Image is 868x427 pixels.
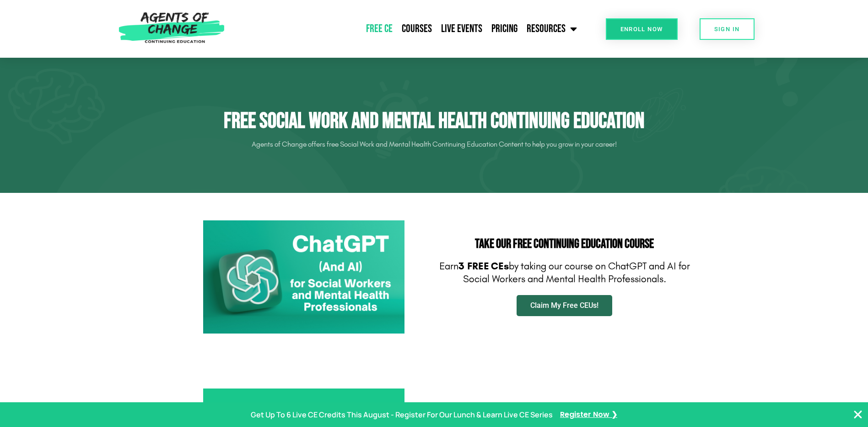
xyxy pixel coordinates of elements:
a: Register Now ❯ [560,408,617,422]
p: Agents of Change offers free Social Work and Mental Health Continuing Education Content to help y... [178,137,690,152]
a: SIGN IN [700,18,755,40]
span: Claim My Free CEUs! [530,302,598,309]
h1: Free Social Work and Mental Health Continuing Education [178,108,690,135]
button: Close Banner [852,409,863,420]
a: Courses [397,17,437,40]
span: Enroll Now [620,26,663,32]
p: Get Up To 6 Live CE Credits This August - Register For Our Lunch & Learn Live CE Series [251,408,553,422]
nav: Menu [229,17,582,40]
a: Claim My Free CEUs! [517,295,612,316]
a: Pricing [487,17,522,40]
h2: Take Our FREE Continuing Education Course [439,238,690,251]
p: Earn by taking our course on ChatGPT and AI for Social Workers and Mental Health Professionals. [439,260,690,286]
span: SIGN IN [714,26,740,32]
a: Enroll Now [606,18,678,40]
a: Free CE [361,17,397,40]
b: 3 FREE CEs [458,260,509,272]
a: Resources [522,17,582,40]
a: Live Events [437,17,487,40]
